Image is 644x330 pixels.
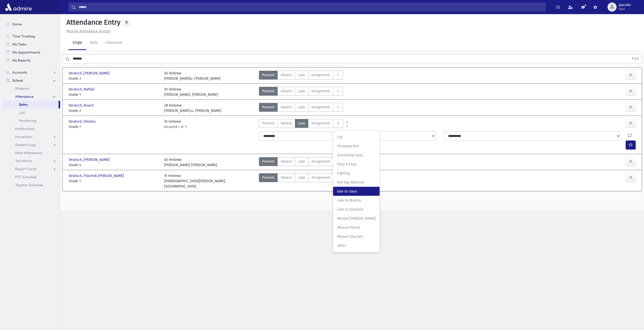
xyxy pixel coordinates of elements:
a: Single [68,36,86,50]
span: Full Day Absence [337,180,376,185]
span: Absent [281,105,292,110]
span: Late [298,72,305,78]
span: Present [262,159,274,164]
a: Infractions [2,133,60,141]
div: AttTypes [259,71,343,81]
span: Grade 1 [69,178,159,184]
span: Present [262,88,274,94]
span: Deutsch, Shlomo [69,119,97,124]
a: Home [2,20,60,28]
a: PTC Schedule [2,173,60,181]
span: Late to Shachris [337,207,376,212]
img: AdmirePro [4,2,33,12]
span: Absent [281,175,292,180]
span: Late [298,175,305,180]
span: Present [262,72,274,78]
span: Disturbing Class [337,153,376,158]
span: Test Marks [15,159,32,163]
a: Bulk [86,36,101,50]
span: Assignment [311,175,330,180]
input: Search [76,3,546,12]
span: Assignment [311,159,330,164]
span: Present [262,121,274,126]
a: Accounts [2,68,60,76]
span: Student Logs [15,143,36,147]
a: Teacher Schedule [2,181,60,189]
span: Present [262,105,274,110]
span: Grade 1 [69,92,159,97]
span: Late to Mincha [337,198,376,203]
div: AttTypes [259,173,343,189]
span: List [19,110,25,115]
span: Assignment [311,105,330,110]
span: Teacher Schedule [15,183,43,187]
span: Assignment [311,88,330,94]
a: My Appointments [2,48,60,56]
a: Student Logs [2,141,60,149]
span: Home [12,22,22,26]
span: sjacobs [619,3,631,7]
a: Entry [2,101,59,109]
span: Early Pickup [337,162,376,167]
span: Missed [PERSON_NAME] [337,216,376,221]
span: Accounts [12,70,27,75]
a: Monitoring [2,117,60,125]
div: 1D Hebrew [PERSON_NAME]. [PERSON_NAME] [164,87,218,97]
span: Grade 7 [69,124,159,129]
span: Attendance [15,94,34,99]
span: Absent [281,121,292,126]
a: My Reports [2,56,60,64]
span: Deutsch, Noach [69,103,95,108]
span: Deutsch, [PERSON_NAME] [69,157,111,162]
a: Classroom [101,36,126,50]
span: PTC Schedule [15,175,37,179]
a: Report Cards [2,165,60,173]
span: Notifications [15,126,35,131]
a: Students [2,84,60,92]
span: Missed Period [337,225,376,230]
u: Missing Attendance History [66,29,110,33]
span: Cut [337,134,376,140]
span: Meal Attendance [15,151,42,155]
span: Grade 4 [69,162,159,168]
span: other [337,243,376,248]
span: Time Tracking [12,34,35,38]
span: Monitoring [19,118,36,123]
h5: Attendance Entry [64,18,120,27]
span: Late [298,121,305,126]
div: 7A Hebrew ר' ס. ראזענבוים [164,119,187,129]
div: 1E Hebrew [DEMOGRAPHIC_DATA][PERSON_NAME]. [GEOGRAPHIC_DATA] [164,173,254,189]
span: My Reports [12,58,30,63]
span: Late [298,105,305,110]
span: Entry [19,102,28,107]
div: AttTypes [259,157,343,168]
div: AttTypes [259,103,343,113]
span: Deutsch, Yitzchok [PERSON_NAME] [69,173,125,178]
span: Infractions [15,134,32,139]
div: 3A Hebrew [PERSON_NAME]ש. [PERSON_NAME] [164,71,221,81]
span: User [619,7,631,11]
a: List [2,109,60,117]
span: Disrespectful [337,144,376,149]
a: Meal Attendance [2,149,60,157]
button: Find [629,55,642,63]
span: Absent [281,72,292,78]
div: AttTypes [259,119,343,129]
span: Deutsch, [PERSON_NAME] [69,71,111,76]
span: Grade 3 [69,76,159,81]
span: Late [298,159,305,164]
span: Present [262,175,274,180]
span: My Tasks [12,42,26,46]
a: School [2,76,60,84]
span: Late [298,88,305,94]
span: Missed Shachris [337,234,376,239]
span: Assignment [311,121,330,126]
div: 2B Hebrew [PERSON_NAME].מ. [PERSON_NAME] [164,103,221,113]
div: AttTypes [259,87,343,97]
span: Report Cards [15,167,36,171]
span: late to class [337,189,376,194]
div: © 2025 - [68,204,636,210]
span: Absent [281,159,292,164]
a: Notifications [2,125,60,133]
a: My Tasks [2,40,60,48]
